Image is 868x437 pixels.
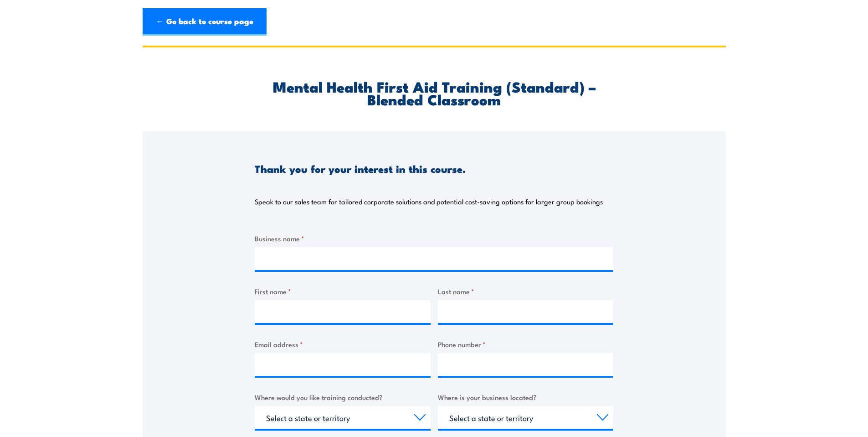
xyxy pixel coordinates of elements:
h2: Mental Health First Aid Training (Standard) – Blended Classroom [255,80,613,105]
label: Where is your business located? [438,392,614,402]
label: Where would you like training conducted? [255,392,431,402]
label: Email address [255,339,431,349]
label: First name [255,286,431,297]
p: Speak to our sales team for tailored corporate solutions and potential cost-saving options for la... [255,197,603,206]
label: Last name [438,286,614,297]
a: ← Go back to course page [143,8,267,36]
h3: Thank you for your interest in this course. [255,163,466,174]
label: Phone number [438,339,614,349]
label: Business name [255,233,613,244]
